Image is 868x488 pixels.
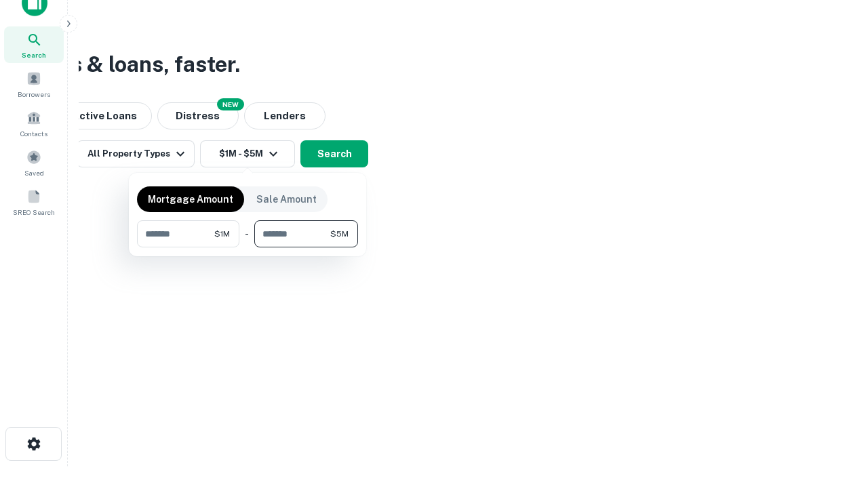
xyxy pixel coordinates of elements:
[256,192,317,207] p: Sale Amount
[330,228,349,240] span: $5M
[800,380,868,445] iframe: Chat Widget
[148,192,233,207] p: Mortgage Amount
[245,220,249,247] div: -
[214,228,230,240] span: $1M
